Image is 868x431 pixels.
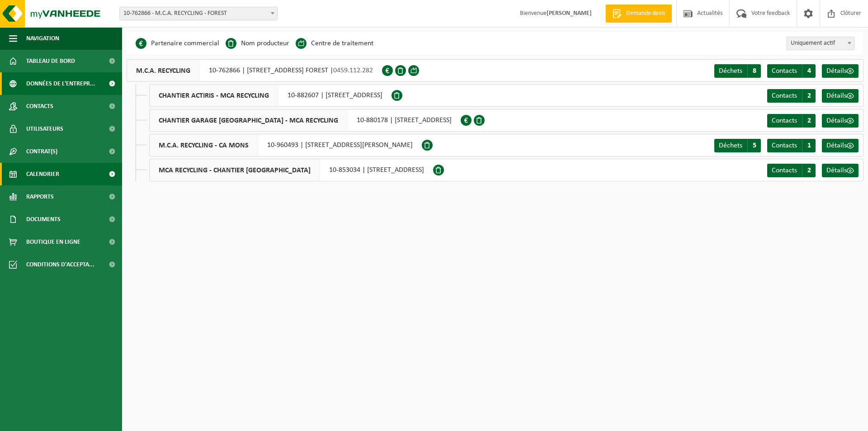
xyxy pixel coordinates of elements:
[747,64,761,78] span: 8
[226,37,289,50] li: Nom producteur
[26,72,95,95] span: Données de l'entrepr...
[149,109,461,132] div: 10-880178 | [STREET_ADDRESS]
[802,114,816,128] span: 2
[747,139,761,152] span: 5
[26,185,54,208] span: Rapports
[26,231,80,253] span: Boutique en ligne
[767,164,816,177] a: Contacts 2
[150,109,348,131] span: CHANTIER GARAGE [GEOGRAPHIC_DATA] - MCA RECYCLING
[787,37,854,50] span: Uniquement actif
[802,139,816,152] span: 1
[802,164,816,177] span: 2
[772,92,797,99] span: Contacts
[822,89,859,103] a: Détails
[119,7,278,20] span: 10-762866 - M.C.A. RECYCLING - FOREST
[149,84,392,107] div: 10-882607 | [STREET_ADDRESS]
[150,85,278,106] span: CHANTIER ACTIRIS - MCA RECYCLING
[826,117,847,124] span: Détails
[767,64,816,78] a: Contacts 4
[624,9,667,18] span: Demande devis
[767,114,816,128] a: Contacts 2
[149,159,433,181] div: 10-853034 | [STREET_ADDRESS]
[26,253,94,276] span: Conditions d'accepta...
[772,117,797,124] span: Contacts
[150,134,258,156] span: M.C.A. RECYCLING - CA MONS
[26,163,59,185] span: Calendrier
[26,140,57,163] span: Contrat(s)
[127,60,200,81] span: M.C.A. RECYCLING
[120,7,277,20] span: 10-762866 - M.C.A. RECYCLING - FOREST
[822,139,859,152] a: Détails
[826,142,847,149] span: Détails
[714,64,761,78] a: Déchets 8
[826,67,847,75] span: Détails
[26,208,61,231] span: Documents
[787,37,854,50] span: Uniquement actif
[822,64,859,78] a: Détails
[719,142,742,149] span: Déchets
[26,95,53,118] span: Contacts
[333,67,373,74] span: 0459.112.282
[149,134,422,156] div: 10-960493 | [STREET_ADDRESS][PERSON_NAME]
[767,89,816,103] a: Contacts 2
[767,139,816,152] a: Contacts 1
[802,64,816,78] span: 4
[802,89,816,103] span: 2
[150,159,320,181] span: MCA RECYCLING - CHANTIER [GEOGRAPHIC_DATA]
[822,164,859,177] a: Détails
[826,92,847,99] span: Détails
[26,118,63,140] span: Utilisateurs
[772,142,797,149] span: Contacts
[547,10,592,17] strong: [PERSON_NAME]
[719,67,742,75] span: Déchets
[826,167,847,174] span: Détails
[772,67,797,75] span: Contacts
[26,50,75,72] span: Tableau de bord
[605,5,672,23] a: Demande devis
[127,59,382,82] div: 10-762866 | [STREET_ADDRESS] FOREST |
[772,167,797,174] span: Contacts
[136,37,219,50] li: Partenaire commercial
[714,139,761,152] a: Déchets 5
[822,114,859,128] a: Détails
[296,37,373,50] li: Centre de traitement
[26,27,59,50] span: Navigation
